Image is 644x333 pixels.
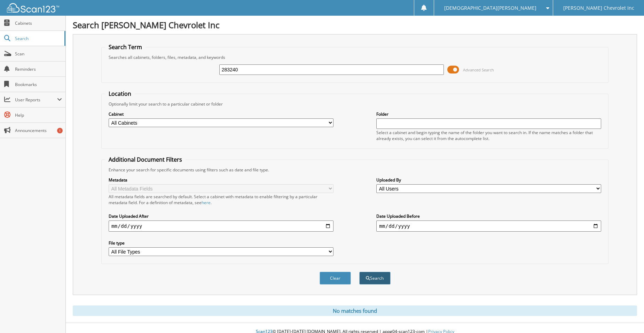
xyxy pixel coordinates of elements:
[320,272,351,285] button: Clear
[376,130,601,141] div: Select a cabinet and begin typing the name of the folder you want to search in. If the name match...
[15,20,62,26] span: Cabinets
[563,6,634,10] span: [PERSON_NAME] Chevrolet Inc
[105,156,186,163] legend: Additional Document Filters
[376,177,601,183] label: Uploaded By
[109,194,333,206] div: All metadata fields are searched by default. Select a cabinet with metadata to enable filtering b...
[15,82,62,87] span: Bookmarks
[15,36,61,41] span: Search
[15,127,62,133] span: Announcements
[444,6,536,10] span: [DEMOGRAPHIC_DATA][PERSON_NAME]
[109,111,333,117] label: Cabinet
[376,220,601,232] input: end
[57,128,63,133] div: 1
[463,67,494,72] span: Advanced Search
[109,220,333,232] input: start
[105,101,605,107] div: Optionally limit your search to a particular cabinet or folder
[105,54,605,60] div: Searches all cabinets, folders, files, metadata, and keywords
[105,90,135,98] legend: Location
[73,305,637,316] div: No matches found
[15,97,57,103] span: User Reports
[7,3,59,13] img: scan123-logo-white.svg
[202,200,211,206] a: here
[109,213,333,219] label: Date Uploaded After
[609,300,644,333] iframe: Chat Widget
[109,177,333,183] label: Metadata
[73,19,637,31] h1: Search [PERSON_NAME] Chevrolet Inc
[15,112,62,118] span: Help
[15,66,62,72] span: Reminders
[15,51,62,57] span: Scan
[376,213,601,219] label: Date Uploaded Before
[109,240,333,246] label: File type
[359,272,391,285] button: Search
[376,111,601,117] label: Folder
[105,167,605,173] div: Enhance your search for specific documents using filters such as date and file type.
[105,43,146,51] legend: Search Term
